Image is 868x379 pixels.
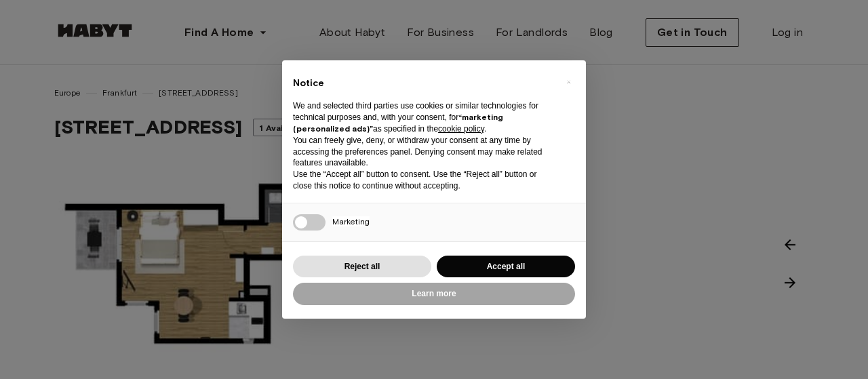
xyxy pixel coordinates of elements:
[566,74,571,90] span: ×
[293,135,553,169] p: You can freely give, deny, or withdraw your consent at any time by accessing the preferences pane...
[438,124,484,134] a: cookie policy
[557,71,579,93] button: Close this notice
[293,169,553,192] p: Use the “Accept all” button to consent. Use the “Reject all” button or close this notice to conti...
[293,100,553,134] p: We and selected third parties use cookies or similar technologies for technical purposes and, wit...
[437,256,575,278] button: Accept all
[293,112,503,134] strong: “marketing (personalized ads)”
[293,256,431,278] button: Reject all
[332,216,370,226] span: Marketing
[293,283,575,305] button: Learn more
[293,77,553,90] h2: Notice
